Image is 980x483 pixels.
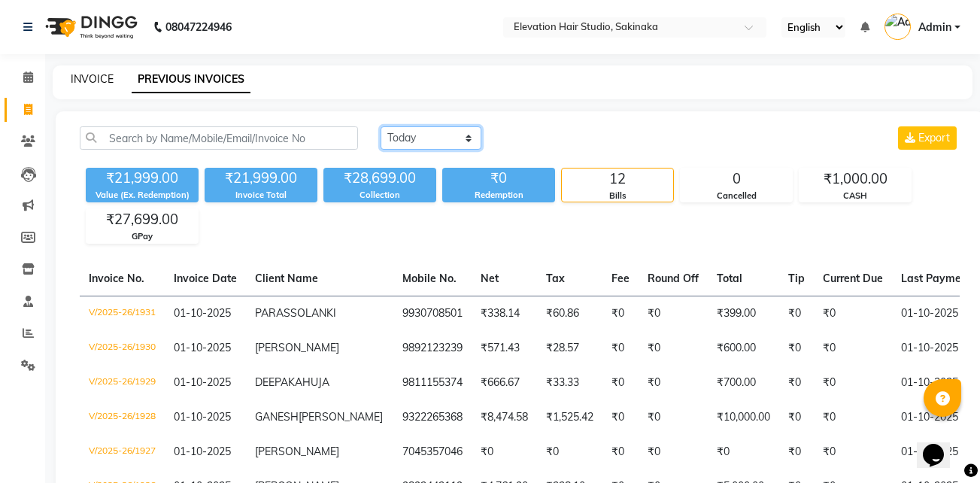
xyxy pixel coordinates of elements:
img: logo [38,6,141,48]
td: V/2025-26/1929 [80,366,165,400]
span: [PERSON_NAME] [255,445,339,458]
td: ₹338.14 [472,296,537,331]
td: ₹0 [472,435,537,469]
div: Collection [323,189,436,202]
td: ₹0 [814,296,892,331]
div: Redemption [442,189,555,202]
span: DEEPAK [255,375,295,389]
td: V/2025-26/1927 [80,435,165,469]
td: ₹0 [639,366,708,400]
td: ₹60.86 [537,296,602,331]
td: ₹33.33 [537,366,602,400]
td: 9811155374 [393,366,472,400]
div: ₹0 [442,168,555,189]
td: ₹0 [779,400,814,435]
td: ₹0 [779,331,814,366]
td: ₹0 [602,296,639,331]
span: 01-10-2025 [174,410,231,424]
div: Cancelled [681,190,792,202]
div: ₹21,999.00 [86,168,199,189]
button: Export [898,126,957,150]
span: [PERSON_NAME] [299,410,383,424]
span: Fee [611,272,630,285]
div: Invoice Total [205,189,317,202]
span: Current Due [823,272,883,285]
td: ₹571.43 [472,331,537,366]
a: PREVIOUS INVOICES [132,66,250,93]
span: PARAS [255,306,290,320]
td: ₹0 [708,435,779,469]
span: 01-10-2025 [174,306,231,320]
div: ₹27,699.00 [86,209,198,230]
td: V/2025-26/1930 [80,331,165,366]
td: 7045357046 [393,435,472,469]
span: Tip [788,272,805,285]
div: Bills [562,190,673,202]
td: ₹10,000.00 [708,400,779,435]
td: 9892123239 [393,331,472,366]
td: ₹0 [814,331,892,366]
input: Search by Name/Mobile/Email/Invoice No [80,126,358,150]
td: ₹0 [814,400,892,435]
td: ₹0 [639,435,708,469]
div: ₹28,699.00 [323,168,436,189]
td: V/2025-26/1928 [80,400,165,435]
td: 9322265368 [393,400,472,435]
iframe: chat widget [917,423,965,468]
div: 0 [681,169,792,190]
td: ₹1,525.42 [537,400,602,435]
td: ₹0 [779,366,814,400]
td: V/2025-26/1931 [80,296,165,331]
td: ₹0 [639,400,708,435]
span: 01-10-2025 [174,341,231,354]
td: ₹0 [779,296,814,331]
td: ₹0 [639,296,708,331]
span: AHUJA [295,375,329,389]
div: Value (Ex. Redemption) [86,189,199,202]
span: Invoice No. [89,272,144,285]
td: ₹0 [602,331,639,366]
td: ₹0 [639,331,708,366]
td: 9930708501 [393,296,472,331]
span: Tax [546,272,565,285]
td: ₹8,474.58 [472,400,537,435]
span: Total [717,272,742,285]
a: INVOICE [71,72,114,86]
div: GPay [86,230,198,243]
td: ₹0 [602,366,639,400]
span: Admin [918,20,951,35]
div: 12 [562,169,673,190]
td: ₹700.00 [708,366,779,400]
span: Net [481,272,499,285]
span: SOLANKI [290,306,336,320]
span: Client Name [255,272,318,285]
span: [PERSON_NAME] [255,341,339,354]
span: 01-10-2025 [174,445,231,458]
td: ₹0 [537,435,602,469]
td: ₹0 [814,366,892,400]
b: 08047224946 [165,6,232,48]
td: ₹600.00 [708,331,779,366]
td: ₹0 [602,400,639,435]
td: ₹28.57 [537,331,602,366]
span: 01-10-2025 [174,375,231,389]
div: ₹21,999.00 [205,168,317,189]
td: ₹0 [814,435,892,469]
td: ₹0 [779,435,814,469]
td: ₹0 [602,435,639,469]
span: Mobile No. [402,272,457,285]
td: ₹666.67 [472,366,537,400]
div: ₹1,000.00 [799,169,911,190]
span: Round Off [648,272,699,285]
span: Invoice Date [174,272,237,285]
div: CASH [799,190,911,202]
span: Export [918,131,950,144]
img: Admin [884,14,911,40]
span: GANESH [255,410,299,424]
td: ₹399.00 [708,296,779,331]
